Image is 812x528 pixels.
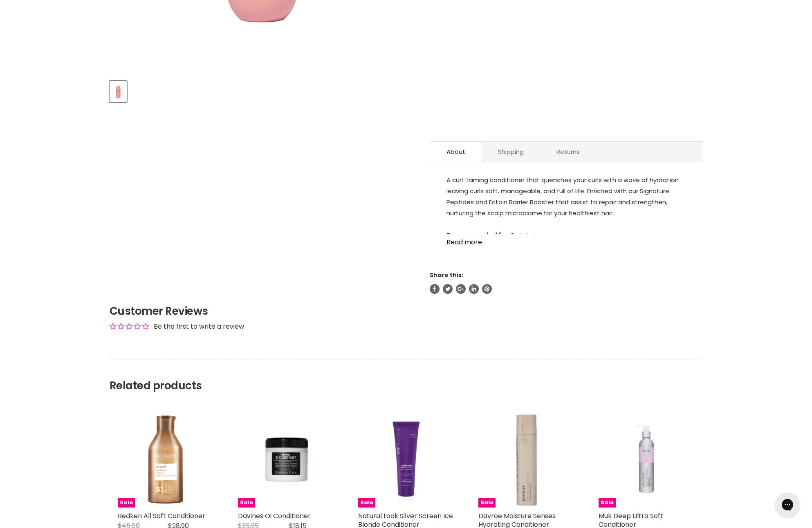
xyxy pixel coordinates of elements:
img: Davines Oi Conditioner [238,412,334,508]
a: Davroe Moisture Senses Hydrating Conditioner Davroe Moisture Senses Hydrating Conditioner Sale [478,412,574,508]
a: Returns [540,142,596,162]
a: Read more [446,234,686,246]
img: Davroe Moisture Senses Hydrating Conditioner [478,412,574,508]
a: Davines Oi Conditioner Sale [238,412,334,508]
div: Be the first to write a review [154,322,244,331]
a: Muk Deep Ultra Soft Conditioner Sale [599,412,694,508]
span: Sale [358,498,375,508]
a: About [430,142,482,162]
a: Davines Oi Conditioner [238,511,311,521]
img: Muk Deep Ultra Soft Conditioner [599,412,694,508]
a: Natural Look Silver Screen Ice Blonde Conditioner Natural Look Silver Screen Ice Blonde Condition... [358,412,454,508]
span: Curly hair. [446,231,539,239]
button: Nak Signature Curl Conditioner [110,81,127,102]
aside: Share this: [430,271,702,293]
h2: Customer Reviews [110,304,702,318]
h2: Related products [110,359,702,392]
span: Sale [118,498,135,508]
img: Redken All Soft Conditioner [118,412,213,508]
div: Product thumbnails [108,79,416,102]
strong: Recommended for: [446,231,510,239]
div: Average rating is 0.00 stars [110,322,149,331]
span: Sale [478,498,496,508]
iframe: Gorgias live chat messenger [771,490,804,520]
span: Share this: [430,271,463,279]
a: Shipping [482,142,540,162]
img: Nak Signature Curl Conditioner [110,82,126,101]
a: Redken All Soft Conditioner [118,511,205,521]
img: Natural Look Silver Screen Ice Blonde Conditioner [358,412,454,508]
a: Redken All Soft Conditioner Redken All Soft Conditioner Sale [118,412,213,508]
span: A curl-taming conditioner that quenches your curls with a wave of hydration leaving curls soft, m... [446,176,679,217]
span: Sale [599,498,616,508]
span: Sale [238,498,255,508]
